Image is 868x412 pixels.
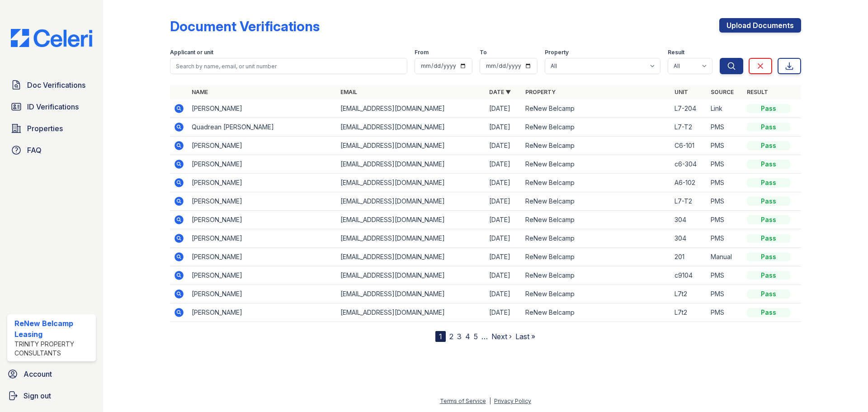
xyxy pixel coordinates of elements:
td: ReNew Belcamp [522,211,670,229]
span: FAQ [27,145,42,156]
a: Sign out [4,387,99,405]
td: ReNew Belcamp [522,174,670,192]
div: Pass [747,123,790,132]
span: Sign out [24,390,51,401]
label: From [415,49,429,56]
a: Source [711,89,734,95]
td: [PERSON_NAME] [188,155,337,174]
a: FAQ [7,141,96,159]
td: ReNew Belcamp [522,137,670,155]
label: Result [668,49,684,56]
label: To [480,49,487,56]
td: L7t2 [671,285,707,303]
a: 2 [449,332,453,341]
a: Account [4,365,99,383]
div: Pass [747,178,790,187]
td: [EMAIL_ADDRESS][DOMAIN_NAME] [337,303,486,322]
td: [EMAIL_ADDRESS][DOMAIN_NAME] [337,137,486,155]
td: c9104 [671,266,707,285]
td: Quadrean [PERSON_NAME] [188,118,337,137]
td: [DATE] [486,285,522,303]
td: [EMAIL_ADDRESS][DOMAIN_NAME] [337,285,486,303]
div: Pass [747,141,790,150]
a: Privacy Policy [494,398,531,404]
td: [DATE] [486,174,522,192]
div: | [489,398,491,404]
a: Next › [491,332,512,341]
td: ReNew Belcamp [522,303,670,322]
td: PMS [707,174,743,192]
td: [DATE] [486,118,522,137]
td: [DATE] [486,155,522,174]
td: 304 [671,229,707,248]
td: Link [707,99,743,118]
img: CE_Logo_Blue-a8612792a0a2168367f1c8372b55b34899dd931a85d93a1a3d3e32e68fde9ad4.png [4,29,99,47]
span: Doc Verifications [27,80,85,90]
div: Pass [747,271,790,280]
span: Properties [27,123,63,134]
td: ReNew Belcamp [522,155,670,174]
td: [EMAIL_ADDRESS][DOMAIN_NAME] [337,211,486,229]
td: [PERSON_NAME] [188,266,337,285]
td: [EMAIL_ADDRESS][DOMAIN_NAME] [337,155,486,174]
div: Trinity Property Consultants [14,340,92,358]
td: PMS [707,137,743,155]
div: Pass [747,104,790,113]
td: [DATE] [486,192,522,211]
td: [DATE] [486,211,522,229]
td: ReNew Belcamp [522,99,670,118]
td: [PERSON_NAME] [188,174,337,192]
td: L7-204 [671,99,707,118]
a: Doc Verifications [7,76,96,94]
td: PMS [707,192,743,211]
div: Pass [747,234,790,243]
td: PMS [707,118,743,137]
td: PMS [707,155,743,174]
a: ID Verifications [7,98,96,116]
td: [DATE] [486,266,522,285]
td: C6-101 [671,137,707,155]
td: [DATE] [486,99,522,118]
label: Property [545,49,569,56]
td: A6-102 [671,174,707,192]
td: [PERSON_NAME] [188,192,337,211]
a: Last » [515,332,535,341]
span: Account [24,369,52,379]
div: Pass [747,252,790,261]
td: [EMAIL_ADDRESS][DOMAIN_NAME] [337,248,486,266]
label: Applicant or unit [170,49,213,56]
td: ReNew Belcamp [522,118,670,137]
td: PMS [707,266,743,285]
a: Terms of Service [440,398,486,404]
a: Email [340,89,357,95]
td: 201 [671,248,707,266]
td: [EMAIL_ADDRESS][DOMAIN_NAME] [337,229,486,248]
a: 4 [465,332,470,341]
input: Search by name, email, or unit number [170,58,407,74]
td: [PERSON_NAME] [188,229,337,248]
a: Name [192,89,208,95]
td: ReNew Belcamp [522,248,670,266]
td: [PERSON_NAME] [188,99,337,118]
td: [DATE] [486,229,522,248]
a: 3 [457,332,462,341]
td: [EMAIL_ADDRESS][DOMAIN_NAME] [337,266,486,285]
a: 5 [474,332,478,341]
td: [EMAIL_ADDRESS][DOMAIN_NAME] [337,192,486,211]
div: Document Verifications [170,18,320,34]
td: PMS [707,303,743,322]
td: PMS [707,211,743,229]
td: [EMAIL_ADDRESS][DOMAIN_NAME] [337,99,486,118]
td: ReNew Belcamp [522,285,670,303]
div: Pass [747,215,790,224]
a: Property [525,89,556,95]
td: ReNew Belcamp [522,266,670,285]
div: 1 [435,331,446,342]
span: … [481,331,488,342]
span: ID Verifications [27,101,79,112]
td: ReNew Belcamp [522,192,670,211]
td: ReNew Belcamp [522,229,670,248]
td: 304 [671,211,707,229]
a: Unit [675,89,688,95]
